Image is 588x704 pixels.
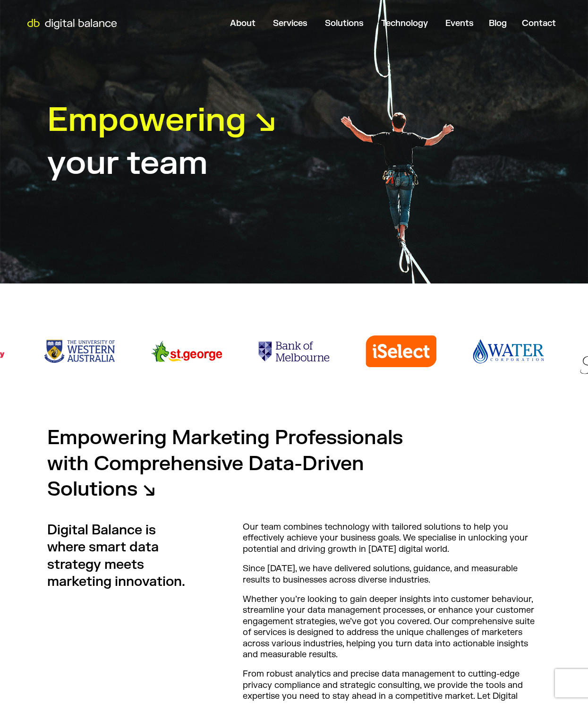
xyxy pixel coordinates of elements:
div: 4 / 83 [252,293,336,416]
p: Our team combines technology with tailored solutions to help you effectively achieve your busines... [243,522,541,555]
p: Since [DATE], we have delivered solutions, guidance, and measurable results to businesses across ... [243,563,541,585]
a: Services [273,18,307,29]
div: 3 / 83 [145,293,229,416]
div: 2 / 83 [38,293,121,416]
img: Digital Balance logo [24,19,120,29]
h3: Digital Balance is where smart data strategy meets marketing innovation. [47,522,196,591]
div: 6 / 83 [467,293,550,416]
h2: Empowering Marketing Professionals with Comprehensive Data-Driven Solutions ↘︎ [47,425,446,503]
a: Events [445,18,474,29]
div: Menu Toggle [121,14,563,33]
h1: Empowering ↘︎ [47,99,276,142]
a: Solutions [325,18,364,29]
a: Technology [381,18,428,29]
a: Blog [489,18,507,29]
a: Contact [522,18,556,29]
a: About [230,18,256,29]
nav: Menu [121,14,563,33]
p: Whether you’re looking to gain deeper insights into customer behaviour, streamline your data mana... [243,594,541,660]
h1: your team [47,142,208,185]
div: 5 / 83 [359,293,443,416]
